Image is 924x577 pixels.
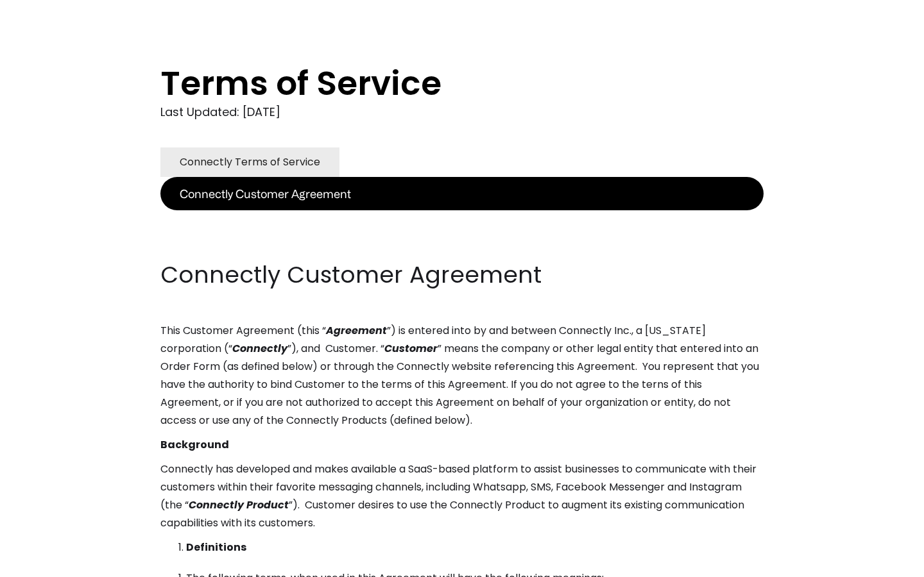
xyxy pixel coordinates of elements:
[232,341,287,356] em: Connectly
[160,64,712,103] h1: Terms of Service
[326,323,387,338] em: Agreement
[160,460,764,532] p: Connectly has developed and makes available a SaaS-based platform to assist businesses to communi...
[160,322,764,430] p: This Customer Agreement (this “ ”) is entered into by and between Connectly Inc., a [US_STATE] co...
[160,103,764,122] div: Last Updated: [DATE]
[180,185,351,203] div: Connectly Customer Agreement
[189,498,289,512] em: Connectly Product
[180,153,320,171] div: Connectly Terms of Service
[13,553,77,573] aside: Language selected: English
[160,235,764,253] p: ‍
[186,540,246,555] strong: Definitions
[26,555,77,573] ul: Language list
[160,259,764,291] h2: Connectly Customer Agreement
[384,341,438,356] em: Customer
[160,210,764,228] p: ‍
[160,437,229,452] strong: Background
